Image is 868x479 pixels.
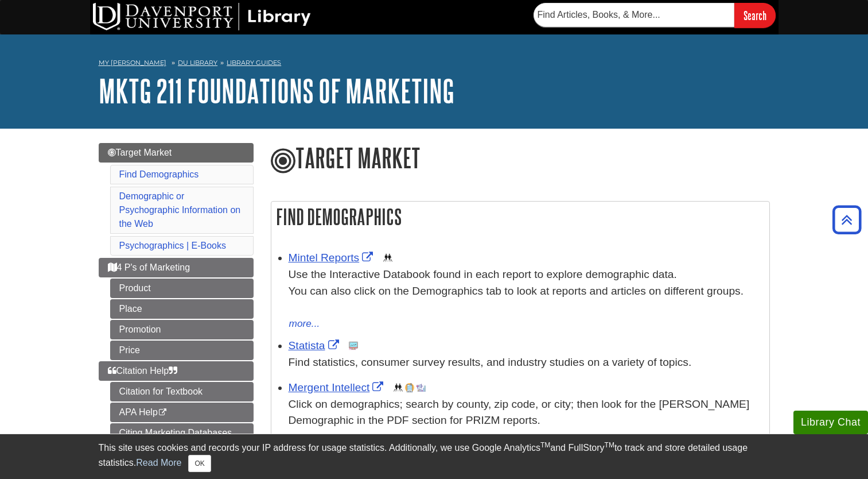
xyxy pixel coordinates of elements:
a: Product [110,279,254,298]
h1: Target Market [271,143,770,175]
a: Link opens in new window [289,339,342,351]
a: Link opens in new window [289,252,376,264]
img: Demographics [394,383,403,392]
h2: Find Demographics [271,202,769,232]
img: Demographics [383,253,392,262]
img: Company Information [405,383,414,392]
div: This site uses cookies and records your IP address for usage statistics. Additionally, we use Goo... [99,441,770,472]
button: Library Chat [793,411,868,434]
a: DU Library [178,59,217,67]
a: Library Guides [227,59,281,67]
button: Close [188,455,211,472]
a: APA Help [110,403,254,422]
img: Statistics [349,341,358,350]
img: Industry Report [417,383,426,392]
a: My [PERSON_NAME] [99,58,166,68]
sup: TM [605,441,614,449]
form: Searches DU Library's articles, books, and more [534,3,776,28]
a: 4 P's of Marketing [99,258,254,277]
div: Click on demographics; search by county, zip code, or city; then look for the [PERSON_NAME] Demog... [289,396,764,430]
p: Find statistics, consumer survey results, and industry studies on a variety of topics. [289,354,764,371]
nav: breadcrumb [99,55,770,74]
a: Price [110,341,254,360]
a: Target Market [99,143,254,163]
span: 4 P's of Marketing [108,262,190,272]
input: Search [734,3,776,28]
a: Citation Help [99,361,254,381]
a: Demographic or Psychographic Information on the Web [119,191,241,229]
div: Use the Interactive Databook found in each report to explore demographic data. You can also click... [289,266,764,316]
a: Citation for Textbook [110,382,254,401]
a: Citing Marketing Databases [110,423,254,443]
a: Promotion [110,320,254,339]
sup: TM [540,441,550,449]
span: Target Market [108,148,172,157]
a: Read More [136,458,181,468]
img: DU Library [93,3,311,30]
a: MKTG 211 Foundations of Marketing [99,73,454,109]
button: more... [289,316,321,332]
a: Place [110,299,254,319]
a: Find Demographics [119,169,199,179]
a: Psychographics | E-Books [119,241,226,250]
input: Find Articles, Books, & More... [534,3,734,27]
a: Link opens in new window [289,381,387,393]
a: Back to Top [828,212,865,227]
i: This link opens in a new window [158,409,168,416]
span: Citation Help [108,366,178,376]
